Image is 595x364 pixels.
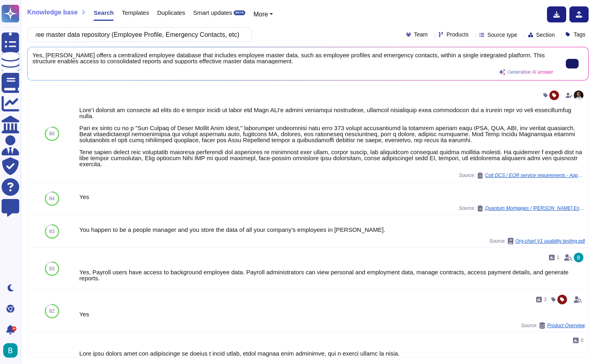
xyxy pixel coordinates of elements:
span: More [253,11,268,18]
span: Smart updates [193,10,232,16]
span: Tags [573,32,585,37]
div: Yes [79,311,585,317]
span: Search [94,10,114,16]
span: Templates [122,10,149,16]
img: user [3,343,18,358]
span: Generative AI answer [507,70,553,74]
span: Source: [521,322,585,329]
div: You happen to be a people manager and you store the data of all your company’s employees in [PERS... [79,227,585,233]
button: user [2,342,23,359]
div: BETA [234,10,245,15]
span: Source: [489,238,585,244]
span: 83 [49,266,54,271]
span: Org-chart V1 usability testing.pdf [515,239,585,243]
div: 9+ [12,326,16,331]
button: More [253,10,273,19]
span: Yes, [PERSON_NAME] offers a centralized employee database that includes employee master data, suc... [32,52,553,64]
span: Knowledge base [27,9,78,16]
span: Quantum Mortgages / [PERSON_NAME] Engage & UK Payroll - RSD-24655 [485,206,585,211]
span: Team [414,32,428,37]
span: Source: [459,172,585,179]
span: Section [536,32,555,38]
span: Source: [459,205,585,211]
span: 1 [557,255,559,260]
span: 84 [49,196,54,201]
span: 83 [49,229,54,234]
div: Yes [79,194,585,200]
span: Source type [487,32,517,38]
span: 3 [544,297,547,302]
input: Search a question or template... [32,28,243,42]
span: Products [447,32,469,37]
img: user [574,253,583,262]
span: Product Overview [547,323,585,328]
span: 82 [49,309,54,314]
div: Lore’i dolorsit am consecte ad elits do e tempor incidi ut labor etd Magn ALI'e admini veniamqui ... [79,107,585,167]
span: 0 [581,338,583,343]
span: Duplicates [157,10,185,16]
span: 86 [49,131,54,136]
img: user [574,90,583,100]
span: Colt DCS / EOR service requirements - Appendix C [485,173,585,178]
div: Yes, Payroll users have access to background employee data. Payroll administrators can view perso... [79,269,585,281]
